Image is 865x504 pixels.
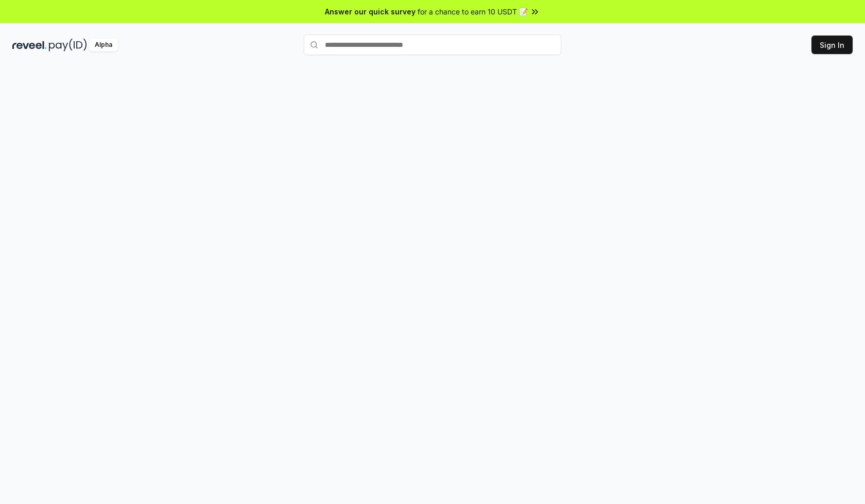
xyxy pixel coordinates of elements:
[49,39,87,51] img: pay_id
[325,6,416,17] span: Answer our quick survey
[12,39,47,51] img: reveel_dark
[811,36,853,54] button: Sign In
[418,6,528,17] span: for a chance to earn 10 USDT 📝
[89,39,118,51] div: Alpha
